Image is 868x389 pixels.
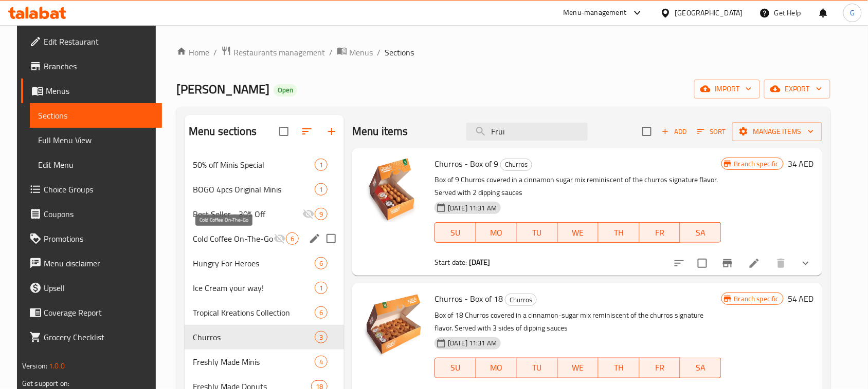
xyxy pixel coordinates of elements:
[44,282,154,294] span: Upsell
[315,160,327,170] span: 1
[788,157,814,171] h6: 34 AED
[435,222,476,243] button: SU
[476,358,517,378] button: MO
[185,251,344,276] div: Hungry For Heroes6
[691,124,732,140] span: Sort items
[680,358,721,378] button: SA
[636,121,658,142] span: Select section
[694,80,760,99] button: import
[730,159,783,169] span: Branch specific
[315,283,327,293] span: 1
[193,356,315,368] span: Freshly Made Minis
[46,85,154,97] span: Menus
[22,359,47,373] span: Version:
[675,7,743,18] div: [GEOGRAPHIC_DATA]
[764,80,830,99] button: export
[377,46,381,59] li: /
[193,282,315,294] span: Ice Cream your way!
[385,46,414,59] span: Sections
[435,156,498,171] span: Churros - Box of 9
[793,251,818,276] button: show more
[274,232,286,245] svg: Inactive section
[315,183,328,196] div: items
[800,257,812,269] svg: Show Choices
[185,152,344,177] div: 50% off Minis Special1
[684,225,717,240] span: SA
[193,306,315,319] span: Tropical Kreations Collection
[49,359,65,373] span: 1.0.0
[644,360,677,375] span: FR
[660,126,688,138] span: Add
[439,360,472,375] span: SU
[193,331,315,343] div: Churros
[692,252,713,274] span: Select to update
[44,306,154,319] span: Coverage Report
[21,226,162,251] a: Promotions
[307,231,322,246] button: edit
[44,208,154,220] span: Coupons
[21,54,162,79] a: Branches
[732,122,822,141] button: Manage items
[185,177,344,202] div: BOGO 4pcs Original Minis1
[185,276,344,300] div: Ice Cream your way!1
[21,202,162,226] a: Coupons
[730,294,783,304] span: Branch specific
[558,222,599,243] button: WE
[435,256,467,269] span: Start date:
[176,46,209,59] a: Home
[274,86,297,94] span: Open
[349,46,373,59] span: Menus
[435,173,721,199] p: Box of 9 Churros covered in a cinnamon sugar mix reminiscent of the churros signature flavor. Ser...
[193,257,315,269] div: Hungry For Heroes
[21,300,162,325] a: Coverage Report
[273,121,295,142] span: Select all sections
[193,159,315,171] div: 50% off Minis Special
[644,225,677,240] span: FR
[684,360,717,375] span: SA
[329,46,333,59] li: /
[286,232,299,245] div: items
[30,103,162,128] a: Sections
[189,124,257,139] h2: Menu sections
[521,360,554,375] span: TU
[558,358,599,378] button: WE
[21,251,162,276] a: Menu disclaimer
[286,234,298,244] span: 6
[185,349,344,374] div: Freshly Made Minis4
[315,356,328,368] div: items
[44,232,154,245] span: Promotions
[315,185,327,194] span: 1
[221,46,325,59] a: Restaurants management
[599,222,640,243] button: TH
[667,251,692,276] button: sort-choices
[603,360,636,375] span: TH
[435,291,503,306] span: Churros - Box of 18
[640,222,681,243] button: FR
[30,152,162,177] a: Edit Menu
[360,291,426,357] img: Churros - Box of 18
[337,46,373,59] a: Menus
[44,257,154,269] span: Menu disclaimer
[640,358,681,378] button: FR
[772,83,822,95] span: export
[517,358,558,378] button: TU
[695,124,728,140] button: Sort
[44,183,154,196] span: Choice Groups
[715,251,740,276] button: Branch-specific-item
[185,325,344,349] div: Churros3
[562,360,595,375] span: WE
[315,257,328,269] div: items
[213,46,217,59] li: /
[315,308,327,318] span: 6
[274,84,297,96] div: Open
[302,208,315,220] svg: Inactive section
[480,225,513,240] span: MO
[185,226,344,251] div: Cold Coffee On-The-Go6edit
[193,183,315,196] span: BOGO 4pcs Original Minis
[315,208,328,220] div: items
[21,177,162,202] a: Choice Groups
[501,159,532,170] span: Churros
